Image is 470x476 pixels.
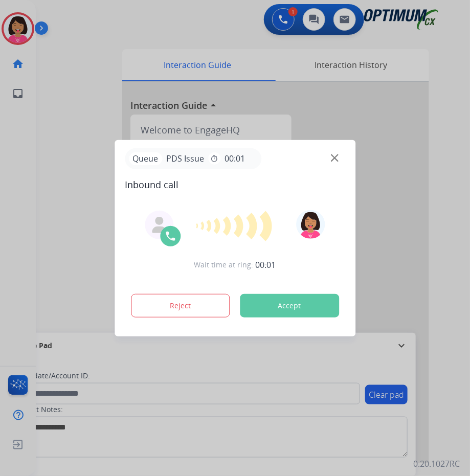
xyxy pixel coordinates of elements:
span: 00:01 [256,259,276,271]
mat-icon: timer [210,154,218,163]
button: Reject [131,294,230,318]
button: Accept [240,294,339,318]
span: 00:01 [225,152,245,165]
img: agent-avatar [151,217,167,233]
span: Wait time at ring: [194,260,254,270]
img: avatar [297,210,325,239]
span: PDS Issue [162,152,208,165]
p: 0.20.1027RC [413,458,460,470]
p: Queue [129,152,162,165]
img: close-button [331,154,339,162]
span: Inbound call [125,177,345,192]
img: call-icon [164,230,176,242]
